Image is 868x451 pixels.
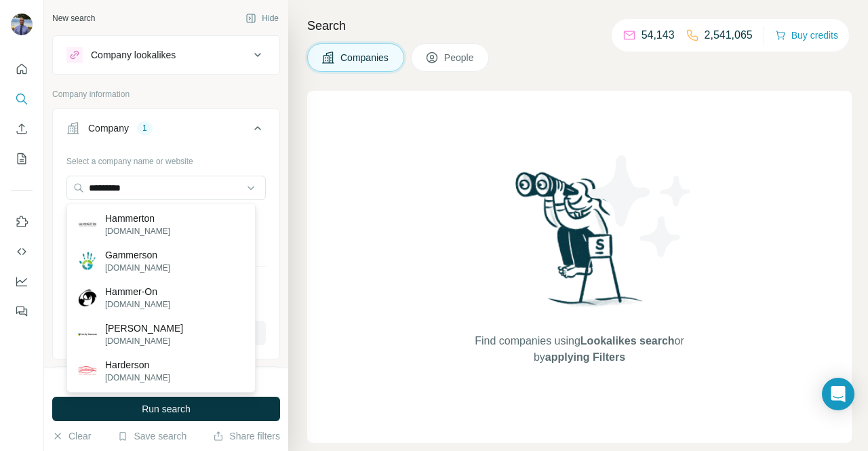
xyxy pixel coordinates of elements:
[471,333,688,366] span: Find companies using or by
[11,57,33,81] button: Quick start
[117,429,186,443] button: Save search
[52,88,280,100] p: Company information
[78,333,97,335] img: Harberson
[78,288,97,307] img: Hammer-On
[66,150,266,168] div: Select a company name or website
[105,358,170,372] p: Harderson
[775,26,838,45] button: Buy credits
[213,429,280,443] button: Share filters
[105,335,183,347] p: [DOMAIN_NAME]
[11,239,33,264] button: Use Surfe API
[105,212,170,225] p: Hammerton
[105,298,170,311] p: [DOMAIN_NAME]
[52,397,280,421] button: Run search
[11,87,33,111] button: Search
[105,285,170,298] p: Hammer-On
[11,269,33,294] button: Dashboard
[11,117,33,141] button: Enrich CSV
[307,16,852,35] h4: Search
[11,14,33,35] img: Avatar
[52,12,95,24] div: New search
[78,252,97,271] img: Gammerson
[105,262,170,274] p: [DOMAIN_NAME]
[11,146,33,171] button: My lists
[105,321,183,335] p: [PERSON_NAME]
[91,48,176,62] div: Company lookalikes
[509,168,650,319] img: Surfe Illustration - Woman searching with binoculars
[53,39,279,71] button: Company lookalikes
[11,299,33,323] button: Feedback
[105,248,170,262] p: Gammerson
[78,361,97,380] img: Harderson
[822,378,854,410] div: Open Intercom Messenger
[236,8,288,28] button: Hide
[580,145,702,267] img: Surfe Illustration - Stars
[705,27,753,43] p: 2,541,065
[340,51,390,64] span: Companies
[444,51,475,64] span: People
[580,335,675,347] span: Lookalikes search
[642,27,675,43] p: 54,143
[105,372,170,384] p: [DOMAIN_NAME]
[88,121,129,135] div: Company
[545,351,625,363] span: applying Filters
[52,429,91,443] button: Clear
[105,225,170,237] p: [DOMAIN_NAME]
[78,215,97,234] img: Hammerton
[11,210,33,234] button: Use Surfe on LinkedIn
[142,402,191,416] span: Run search
[137,122,153,134] div: 1
[53,112,279,150] button: Company1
